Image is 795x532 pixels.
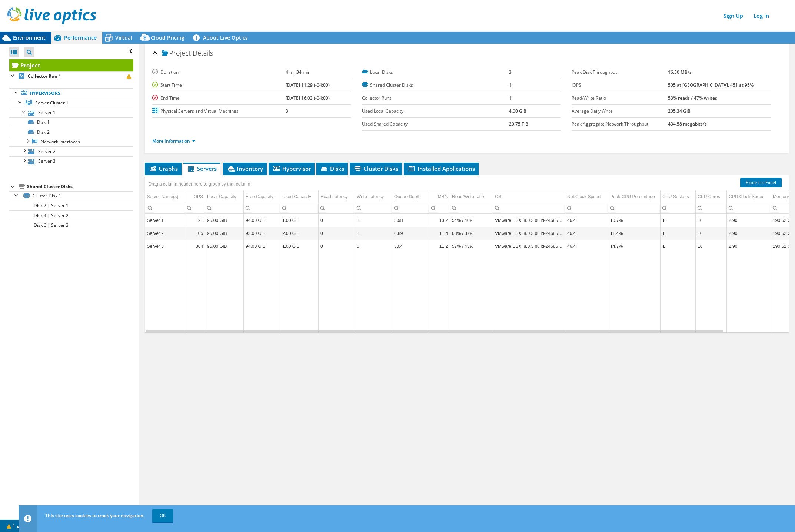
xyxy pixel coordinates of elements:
b: 205.34 GiB [668,108,691,114]
td: Column Net Clock Speed, Value 46.4 [565,214,608,227]
a: Hypervisors [9,88,133,98]
td: Local Capacity Column [205,190,244,203]
td: Column OS, Value VMware ESXi 8.0.3 build-24585383 [493,227,565,240]
b: 16.50 MB/s [668,69,692,75]
span: Graphs [149,165,178,172]
td: Column CPU Clock Speed, Filter cell [727,203,771,213]
span: Inventory [227,165,263,172]
td: Column Read/Write ratio, Value 63% / 37% [450,227,493,240]
td: Column CPU Sockets, Value 1 [661,227,696,240]
td: Column Read/Write ratio, Value 54% / 46% [450,214,493,227]
label: Duration [152,69,286,76]
td: Column Write Latency, Value 0 [355,240,392,253]
td: Column Free Capacity, Filter cell [244,203,280,213]
b: 3 [509,69,512,75]
div: OS [495,192,501,201]
a: Network Interfaces [9,137,133,146]
a: Sign Up [720,10,747,21]
div: Data grid [145,175,789,333]
td: Column CPU Sockets, Value 1 [661,240,696,253]
td: Read Latency Column [319,190,355,203]
b: [DATE] 16:03 (-04:00) [286,95,330,101]
td: Column IOPS, Value 364 [185,240,205,253]
label: Collector Runs [362,94,509,102]
label: Peak Disk Throughput [572,69,668,76]
td: Free Capacity Column [244,190,280,203]
a: Disk 4 | Server 2 [9,210,133,220]
label: Peak Aggregate Network Throughput [572,120,668,128]
td: Server Name(s) Column [145,190,185,203]
a: Log In [750,10,773,21]
div: Memory [773,192,789,201]
td: Column Server Name(s), Value Server 3 [145,240,185,253]
td: Column CPU Cores, Filter cell [696,203,727,213]
div: Used Capacity [282,192,311,201]
td: Column Queue Depth, Value 3.04 [392,240,429,253]
div: CPU Sockets [662,192,689,201]
td: Column Write Latency, Value 1 [355,214,392,227]
td: Column Net Clock Speed, Value 46.4 [565,240,608,253]
td: CPU Cores Column [696,190,727,203]
td: Peak CPU Percentage Column [608,190,661,203]
b: 4.00 GiB [509,108,526,114]
td: Column CPU Cores, Value 16 [696,240,727,253]
td: Column Peak CPU Percentage, Value 11.4% [608,227,661,240]
div: Server Name(s) [147,192,179,201]
td: Column Used Capacity, Value 2.00 GiB [280,227,319,240]
label: Local Disks [362,69,509,76]
td: Column Free Capacity, Value 94.00 GiB [244,240,280,253]
td: Column Local Capacity, Value 95.00 GiB [205,227,244,240]
div: Shared Cluster Disks [27,182,133,191]
span: Details [193,49,213,57]
td: Column MB/s, Value 13.2 [429,214,450,227]
a: Server 3 [9,156,133,166]
td: Column Used Capacity, Value 1.00 GiB [280,214,319,227]
span: Virtual [115,34,132,41]
a: Server Cluster 1 [9,98,133,107]
td: Column Read Latency, Filter cell [319,203,355,213]
a: Collector Run 1 [9,71,133,81]
b: [DATE] 11:29 (-04:00) [286,82,330,88]
td: Column Free Capacity, Value 93.00 GiB [244,227,280,240]
td: Column IOPS, Value 105 [185,227,205,240]
td: Column Queue Depth, Value 6.89 [392,227,429,240]
td: OS Column [493,190,565,203]
div: Drag a column header here to group by that column [147,179,252,189]
b: 4 hr, 34 min [286,69,311,75]
a: Cluster Disk 1 [9,191,133,201]
div: Read/Write ratio [452,192,484,201]
td: MB/s Column [429,190,450,203]
b: 20.75 TiB [509,121,528,127]
td: Column CPU Sockets, Value 1 [661,214,696,227]
label: Used Shared Capacity [362,120,509,128]
td: Column OS, Filter cell [493,203,565,213]
td: Column Peak CPU Percentage, Value 14.7% [608,240,661,253]
div: IOPS [192,192,203,201]
label: Shared Cluster Disks [362,82,509,89]
span: Performance [64,34,97,41]
td: Column Write Latency, Filter cell [355,203,392,213]
span: Server Cluster 1 [35,100,69,106]
b: 1 [509,95,512,101]
td: Column MB/s, Value 11.4 [429,227,450,240]
img: live_optics_svg.svg [7,7,96,24]
label: Average Daily Write [572,107,668,115]
td: Column Queue Depth, Value 3.98 [392,214,429,227]
td: Column Server Name(s), Value Server 2 [145,227,185,240]
td: Column OS, Value VMware ESXi 8.0.3 build-24585383 [493,214,565,227]
td: Column CPU Clock Speed, Value 2.90 [727,240,771,253]
div: Peak CPU Percentage [610,192,655,201]
td: Column Used Capacity, Filter cell [280,203,319,213]
td: IOPS Column [185,190,205,203]
span: Hypervisor [272,165,311,172]
span: Project [162,50,191,57]
td: Column Read Latency, Value 0 [319,227,355,240]
span: Cloud Pricing [151,34,184,41]
td: Column MB/s, Filter cell [429,203,450,213]
div: Read Latency [320,192,348,201]
div: CPU Clock Speed [729,192,765,201]
a: Disk 2 [9,127,133,137]
div: CPU Cores [698,192,720,201]
a: Export to Excel [740,178,782,187]
div: Free Capacity [246,192,273,201]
